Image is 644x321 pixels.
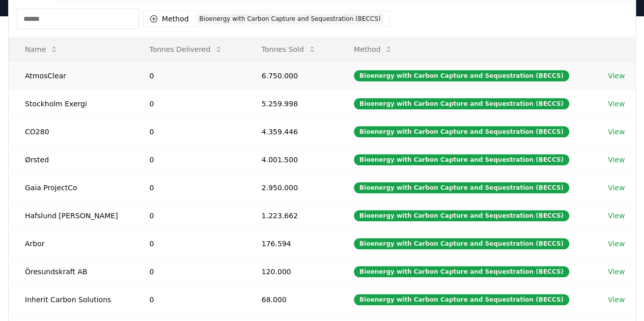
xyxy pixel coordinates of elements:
td: 120.000 [245,257,338,285]
a: View [608,267,625,277]
td: Stockholm Exergi [9,90,133,118]
div: Bioenergy with Carbon Capture and Sequestration (BECCS) [354,266,569,277]
a: View [608,239,625,249]
td: 0 [133,118,245,145]
td: 176.594 [245,229,338,257]
a: View [608,155,625,165]
div: Bioenergy with Carbon Capture and Sequestration (BECCS) [354,238,569,249]
td: Arbor [9,229,133,257]
div: Bioenergy with Carbon Capture and Sequestration (BECCS) [354,182,569,193]
td: Ørsted [9,145,133,173]
td: 68.000 [245,285,338,313]
a: View [608,99,625,109]
a: View [608,71,625,81]
td: 0 [133,229,245,257]
button: Tonnes Delivered [141,39,231,60]
td: 6.750.000 [245,62,338,90]
td: CO280 [9,118,133,145]
button: Method [346,39,401,60]
div: Bioenergy with Carbon Capture and Sequestration (BECCS) [354,98,569,109]
a: View [608,211,625,221]
td: Inherit Carbon Solutions [9,285,133,313]
td: 0 [133,201,245,229]
td: AtmosClear [9,62,133,90]
a: View [608,183,625,193]
a: View [608,127,625,137]
td: 0 [133,62,245,90]
td: 5.259.998 [245,90,338,118]
td: 0 [133,257,245,285]
button: Name [17,39,66,60]
td: 4.001.500 [245,145,338,173]
td: 0 [133,285,245,313]
div: Bioenergy with Carbon Capture and Sequestration (BECCS) [354,70,569,81]
td: Hafslund [PERSON_NAME] [9,201,133,229]
td: 0 [133,90,245,118]
a: View [608,295,625,305]
div: Bioenergy with Carbon Capture and Sequestration (BECCS) [354,210,569,221]
td: Öresundskraft AB [9,257,133,285]
div: Bioenergy with Carbon Capture and Sequestration (BECCS) [354,154,569,165]
td: 4.359.446 [245,118,338,145]
td: 0 [133,173,245,201]
div: Bioenergy with Carbon Capture and Sequestration (BECCS) [354,126,569,137]
td: 2.950.000 [245,173,338,201]
button: Tonnes Sold [254,39,324,60]
div: Bioenergy with Carbon Capture and Sequestration (BECCS) [197,13,383,24]
div: Bioenergy with Carbon Capture and Sequestration (BECCS) [354,294,569,305]
button: MethodBioenergy with Carbon Capture and Sequestration (BECCS) [143,11,390,27]
td: Gaia ProjectCo [9,173,133,201]
td: 1.223.662 [245,201,338,229]
td: 0 [133,145,245,173]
